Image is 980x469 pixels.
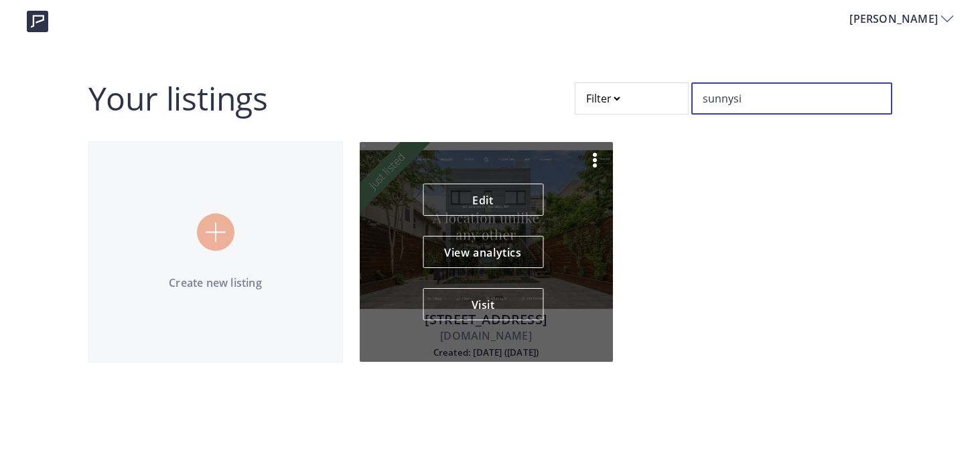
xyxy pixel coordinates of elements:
[849,11,941,27] span: [PERSON_NAME]
[423,184,543,216] a: Edit
[89,275,342,291] p: Create new listing
[27,11,48,32] img: logo
[423,236,543,268] button: View analytics
[691,82,892,115] input: Search for an address
[88,141,343,362] a: Create new listing
[423,288,543,320] button: Visit
[88,82,268,115] h2: Your listings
